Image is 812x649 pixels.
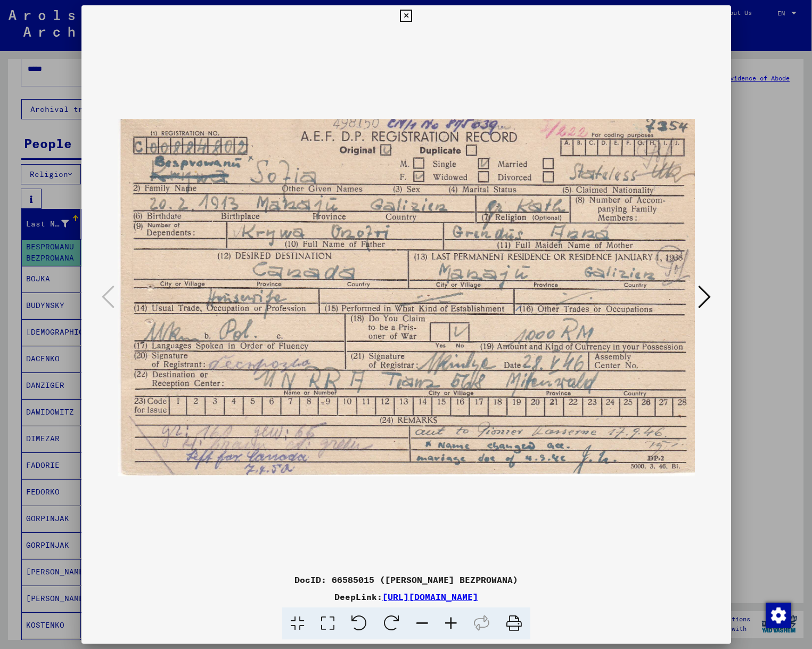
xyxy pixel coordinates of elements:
img: 001.jpg [118,27,695,569]
div: DeepLink: [81,590,731,603]
a: [URL][DOMAIN_NAME] [382,591,478,602]
div: Change consent [765,602,791,628]
img: Change consent [766,603,791,628]
div: DocID: 66585015 ([PERSON_NAME] BEZPROWANA) [81,573,731,586]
